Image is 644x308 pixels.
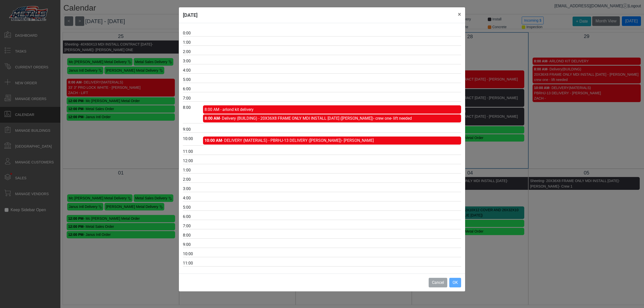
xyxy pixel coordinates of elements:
[429,278,447,287] button: Cancel
[183,195,203,201] div: 4:00
[454,7,465,21] button: Close
[205,116,220,121] strong: 8:00 AM
[183,105,203,111] div: 8:00
[183,158,203,164] div: 12:00
[183,232,203,238] div: 8:00
[183,177,203,183] div: 2:00
[183,214,203,220] div: 6:00
[183,260,203,266] div: 11:00
[183,58,203,64] div: 3:00
[183,204,203,210] div: 5:00
[183,49,203,55] div: 2:00
[391,116,412,121] span: - lift needed
[183,126,203,133] div: 9:00
[373,116,391,121] span: - crew one
[205,138,374,143] a: 10:00 AM- DELIVERY (MATERIALS) - PBRHJ-13 DELIVERY ([PERSON_NAME])- [PERSON_NAME]
[449,278,461,287] button: OK
[183,39,203,46] div: 1:00
[183,30,203,36] div: 0:00
[342,138,374,143] span: - [PERSON_NAME]
[183,149,203,155] div: 11:00
[205,138,222,143] strong: 10:00 AM
[183,95,203,101] div: 7:00
[183,223,203,229] div: 7:00
[205,107,254,112] span: 8:00 AM - arlond kit delivery
[183,86,203,92] div: 6:00
[183,11,197,19] h5: [DATE]
[205,116,412,121] a: 8:00 AM- Delivery (BUILDING) - 20X36X8 FRAME ONLY MDI INSTALL [DATE] ([PERSON_NAME])- crew one- l...
[183,77,203,83] div: 5:00
[183,186,203,192] div: 3:00
[183,251,203,257] div: 10:00
[183,242,203,248] div: 9:00
[183,136,203,142] div: 10:00
[183,67,203,73] div: 4:00
[183,167,203,173] div: 1:00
